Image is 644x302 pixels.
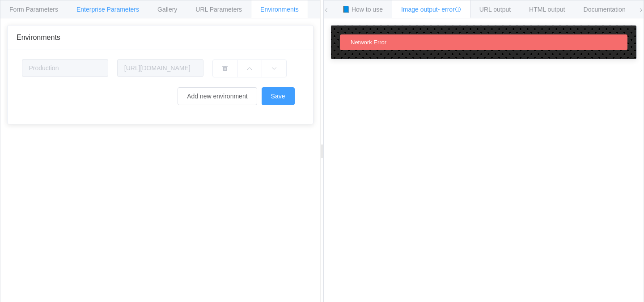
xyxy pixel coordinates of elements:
[529,6,565,13] span: HTML output
[260,6,299,13] span: Environments
[342,6,383,13] span: 📘 How to use
[438,6,461,13] span: - error
[401,6,461,13] span: Image output
[76,6,139,13] span: Enterprise Parameters
[584,6,626,13] span: Documentation
[351,39,386,46] span: Network Error
[17,34,60,41] span: Environments
[262,87,295,105] button: Save
[479,6,511,13] span: URL output
[271,93,285,100] span: Save
[157,6,177,13] span: Gallery
[9,6,58,13] span: Form Parameters
[195,6,242,13] span: URL Parameters
[178,87,257,105] button: Add new environment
